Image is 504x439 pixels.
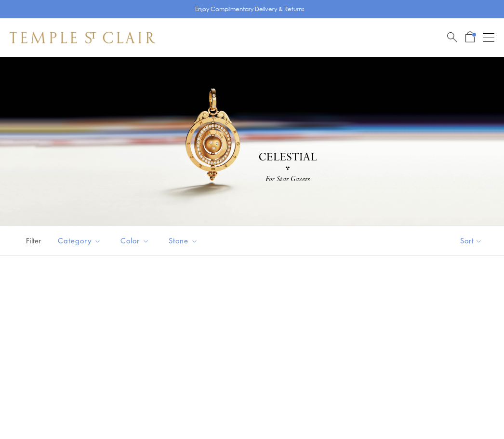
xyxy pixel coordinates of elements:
a: Open Shopping Bag [465,31,475,43]
iframe: Gorgias live chat messenger [456,394,494,429]
button: Category [51,230,108,252]
a: Search [447,31,457,43]
button: Open navigation [483,32,494,43]
button: Color [113,230,157,252]
span: Category [53,235,108,247]
p: Enjoy Complimentary Delivery & Returns [195,4,305,14]
img: Temple St. Clair [10,32,155,43]
span: Color [116,235,157,247]
button: Stone [161,230,205,252]
button: Show sort by [438,226,504,255]
span: Stone [164,235,205,247]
